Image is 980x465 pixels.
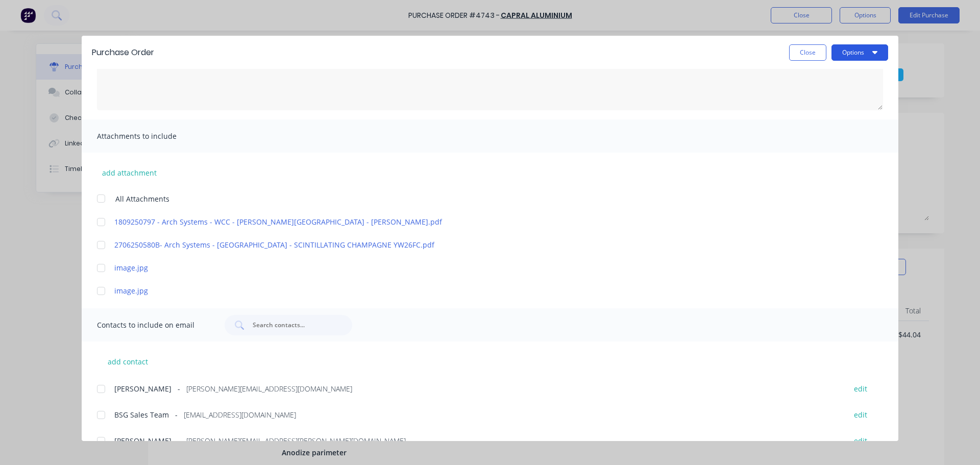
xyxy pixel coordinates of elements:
[178,435,180,446] span: -
[789,44,826,61] button: Close
[178,383,180,394] span: -
[831,44,888,61] button: Options
[114,409,169,420] span: BSG Sales Team
[175,409,178,420] span: -
[184,409,296,420] span: [EMAIL_ADDRESS][DOMAIN_NAME]
[114,383,171,394] span: [PERSON_NAME]
[114,435,171,446] span: [PERSON_NAME]
[186,383,352,394] span: [PERSON_NAME][EMAIL_ADDRESS][DOMAIN_NAME]
[92,46,154,59] div: Purchase Order
[252,320,336,330] input: Search contacts...
[97,354,158,369] button: add contact
[97,129,209,143] span: Attachments to include
[848,381,873,395] button: edit
[114,216,836,227] a: 1809250797 - Arch Systems - WCC - [PERSON_NAME][GEOGRAPHIC_DATA] - [PERSON_NAME].pdf
[114,285,836,296] a: image.jpg
[114,262,836,273] a: image.jpg
[848,408,873,422] button: edit
[97,318,209,332] span: Contacts to include on email
[115,193,169,204] span: All Attachments
[848,434,873,448] button: edit
[186,435,406,446] span: [PERSON_NAME][EMAIL_ADDRESS][PERSON_NAME][DOMAIN_NAME]
[114,239,836,250] a: 2706250580B- Arch Systems - [GEOGRAPHIC_DATA] - SCINTILLATING CHAMPAGNE YW26FC.pdf
[97,165,162,180] button: add attachment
